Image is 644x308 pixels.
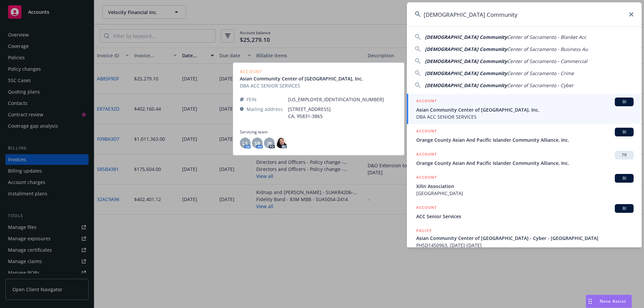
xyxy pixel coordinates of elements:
[416,128,437,136] h5: ACCOUNT
[600,298,626,304] span: Nova Assist
[416,136,634,143] span: Orange County Asian And Pacific Islander Community Alliance, Inc.
[407,224,642,252] a: POLICYAsian Community Center of [GEOGRAPHIC_DATA] - Cyber - [GEOGRAPHIC_DATA]PHSD1450963, [DATE]-...
[586,295,632,308] button: Nova Assist
[407,147,642,170] a: ACCOUNTTROrange County Asian And Pacific Islander Community Alliance, Inc.
[618,205,631,211] span: BI
[618,175,631,181] span: BI
[416,213,634,220] span: ACC Senior Services
[416,151,437,159] h5: ACCOUNT
[407,200,642,224] a: ACCOUNTBIACC Senior Services
[416,174,437,182] h5: ACCOUNT
[618,152,631,158] span: TR
[507,34,586,40] span: Center of Sacramento - Blanket Acc
[507,70,574,76] span: Center of Sacramento - Crime
[407,170,642,200] a: ACCOUNTBIXilin Association[GEOGRAPHIC_DATA]
[425,34,507,40] span: [DEMOGRAPHIC_DATA] Community
[416,227,432,234] h5: POLICY
[618,129,631,135] span: BI
[416,160,634,167] span: Orange County Asian And Pacific Islander Community Alliance, Inc.
[425,70,507,76] span: [DEMOGRAPHIC_DATA] Community
[416,183,634,190] span: Xilin Association
[407,2,642,26] input: Search...
[425,82,507,88] span: [DEMOGRAPHIC_DATA] Community
[416,242,634,249] span: PHSD1450963, [DATE]-[DATE]
[425,46,507,52] span: [DEMOGRAPHIC_DATA] Community
[416,113,634,120] span: DBA ACC SENIOR SERVICES
[416,190,634,197] span: [GEOGRAPHIC_DATA]
[586,295,594,308] div: Drag to move
[416,106,634,113] span: Asian Community Center of [GEOGRAPHIC_DATA], Inc.
[618,99,631,105] span: BI
[507,58,587,64] span: Center of Sacramento - Commercial
[407,124,642,147] a: ACCOUNTBIOrange County Asian And Pacific Islander Community Alliance, Inc.
[507,46,588,52] span: Center of Sacramento - Business Au
[416,98,437,106] h5: ACCOUNT
[416,235,634,242] span: Asian Community Center of [GEOGRAPHIC_DATA] - Cyber - [GEOGRAPHIC_DATA]
[407,94,642,124] a: ACCOUNTBIAsian Community Center of [GEOGRAPHIC_DATA], Inc.DBA ACC SENIOR SERVICES
[425,58,507,64] span: [DEMOGRAPHIC_DATA] Community
[507,82,574,88] span: Center of Sacramento - Cyber
[416,204,437,212] h5: ACCOUNT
